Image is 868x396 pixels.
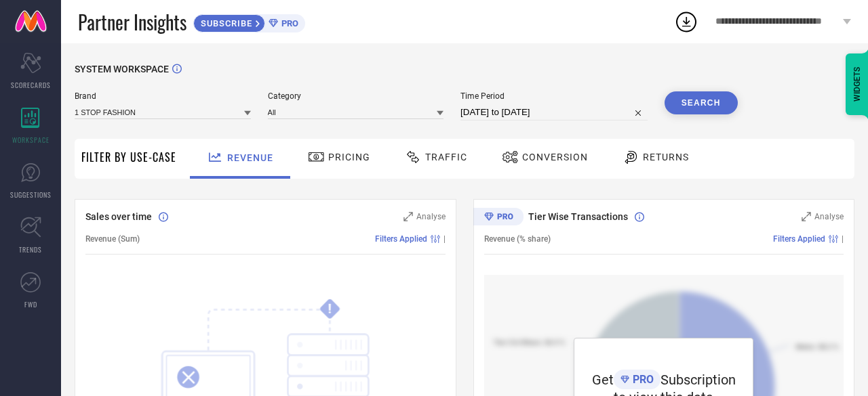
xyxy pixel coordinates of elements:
[81,149,176,165] span: Filter By Use-Case
[802,212,811,221] svg: Zoom
[773,234,825,244] span: Filters Applied
[814,212,844,221] span: Analyse
[78,8,186,36] span: Partner Insights
[674,9,698,34] div: Open download list
[592,372,614,388] span: Get
[443,234,446,244] span: |
[328,301,332,317] tspan: !
[842,234,844,244] span: |
[473,208,524,228] div: Premium
[484,234,551,244] span: Revenue (% share)
[75,91,251,101] span: Brand
[278,18,298,28] span: PRO
[75,64,169,74] span: SYSTEM WORKSPACE
[528,211,628,222] span: Tier Wise Transactions
[19,244,42,255] span: TRENDS
[11,80,51,90] span: SCORECARDS
[85,234,140,244] span: Revenue (Sum)
[425,152,467,162] span: Traffic
[403,212,413,221] svg: Zoom
[12,135,50,145] span: WORKSPACE
[268,91,444,101] span: Category
[85,211,152,222] span: Sales over time
[660,372,736,388] span: Subscription
[416,212,446,221] span: Analyse
[24,299,37,309] span: FWD
[460,91,648,101] span: Time Period
[10,190,52,200] span: SUGGESTIONS
[643,152,689,162] span: Returns
[629,373,654,386] span: PRO
[522,152,588,162] span: Conversion
[194,18,256,28] span: SUBSCRIBE
[460,104,648,120] input: Select time period
[193,11,305,32] a: SUBSCRIBEPRO
[328,152,370,162] span: Pricing
[375,234,427,244] span: Filters Applied
[665,91,738,114] button: Search
[227,152,273,163] span: Revenue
